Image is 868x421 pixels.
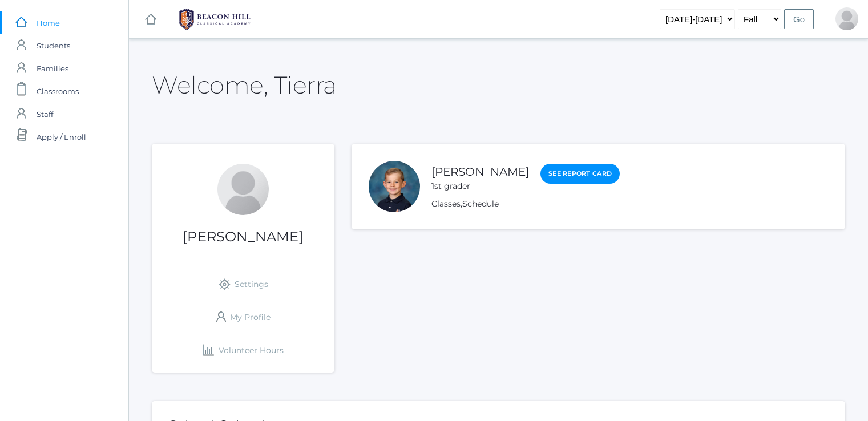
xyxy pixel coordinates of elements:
a: Settings [175,268,312,301]
h1: [PERSON_NAME] [152,229,334,244]
div: Tierra Crocker [217,164,269,215]
div: , [431,198,620,210]
a: Classes [431,199,461,209]
input: Go [784,9,814,29]
h2: Welcome, Tierra [152,72,337,98]
a: See Report Card [540,164,620,184]
a: My Profile [175,301,312,334]
a: [PERSON_NAME] [431,165,529,179]
span: Staff [37,103,53,126]
span: Families [37,57,68,80]
span: Home [37,11,60,34]
span: Students [37,34,70,57]
span: Apply / Enroll [37,126,86,148]
span: Classrooms [37,80,79,103]
div: Tierra Crocker [835,7,858,30]
img: 1_BHCALogos-05.png [172,5,257,34]
a: Schedule [462,199,499,209]
div: Koen Crocker [369,161,420,212]
a: Volunteer Hours [175,334,312,367]
div: 1st grader [431,180,529,192]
